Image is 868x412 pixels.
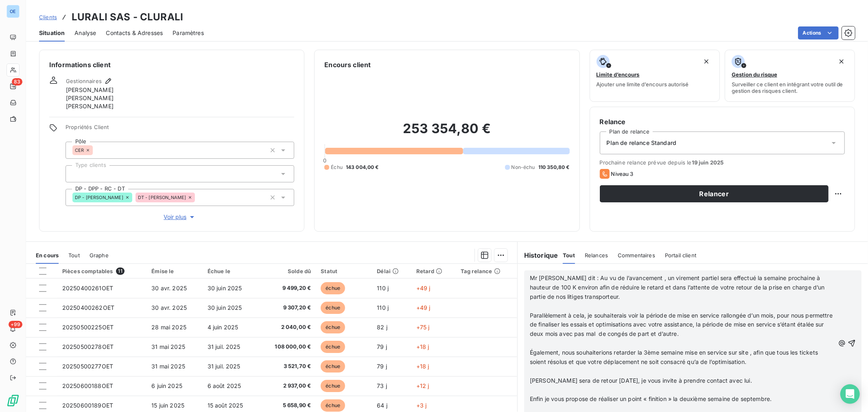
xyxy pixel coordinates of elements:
span: 108 000,00 € [264,343,311,351]
span: échue [321,399,345,412]
div: Échue le [208,268,254,274]
span: Ajouter une limite d’encours autorisé [597,81,689,88]
span: Clients [39,14,57,20]
div: Tag relance [461,268,512,274]
span: Tout [68,252,80,259]
span: échue [321,282,345,294]
span: 15 juin 2025 [151,402,184,409]
span: Non-échu [512,164,535,171]
span: 83 [12,78,22,85]
span: 79 j [377,343,387,350]
div: Émise le [151,268,197,274]
input: Ajouter une valeur [72,170,79,178]
button: Voir plus [66,213,294,221]
span: Limite d’encours [597,71,640,78]
span: 15 août 2025 [208,402,243,409]
span: 6 août 2025 [208,382,241,389]
span: Voir plus [164,213,196,221]
span: En cours [36,252,59,259]
span: 20250600189OET [62,402,113,409]
span: Prochaine relance prévue depuis le [600,159,845,166]
span: 30 avr. 2025 [151,304,187,311]
div: Statut [321,268,367,274]
span: 20250600188OET [62,382,113,389]
span: échue [321,321,345,333]
a: Clients [39,13,57,21]
span: 73 j [377,382,387,389]
span: DP - [PERSON_NAME] [75,195,123,200]
span: 64 j [377,402,387,409]
span: 5 658,90 € [264,401,311,410]
span: +75 j [416,324,430,331]
span: [PERSON_NAME] [66,102,114,110]
span: Contacts & Adresses [106,29,163,37]
h6: Encours client [324,60,371,70]
span: 31 juil. 2025 [208,343,241,350]
span: 20250500278OET [62,343,114,350]
span: Portail client [665,252,696,259]
span: Graphe [90,252,109,259]
span: 110 350,80 € [538,164,570,171]
span: 20250500225OET [62,324,114,331]
h6: Historique [518,250,558,260]
span: 31 juil. 2025 [208,363,241,370]
span: +49 j [416,304,431,311]
span: [PERSON_NAME] [66,94,114,102]
span: Paramètres [173,29,204,37]
span: 20250400262OET [62,304,114,311]
span: Échu [331,164,343,171]
span: Plan de relance Standard [607,139,677,147]
span: 11 [116,267,124,275]
span: Situation [39,29,65,37]
span: Surveiller ce client en intégrant votre outil de gestion des risques client. [732,81,848,94]
div: Solde dû [264,268,311,274]
h2: 253 354,80 € [324,121,569,145]
span: 30 juin 2025 [208,285,242,291]
span: 79 j [377,363,387,370]
span: 30 avr. 2025 [151,285,187,291]
span: 110 j [377,304,389,311]
button: Limite d’encoursAjouter une limite d’encours autorisé [590,50,720,102]
span: CER [75,148,84,153]
span: [PERSON_NAME] sera de retour [DATE], je vous invite à prendre contact avec lui. [530,377,752,384]
img: Logo LeanPay [7,394,20,407]
span: Gestionnaires [66,78,102,84]
span: 19 juin 2025 [692,159,724,166]
div: Open Intercom Messenger [840,384,860,404]
span: 28 mai 2025 [151,324,186,331]
span: [PERSON_NAME] [66,86,114,94]
span: +12 j [416,382,429,389]
span: 31 mai 2025 [151,363,185,370]
span: DT - [PERSON_NAME] [138,195,186,200]
span: Enfin je vous propose de réaliser un point « finition » la deuxième semaine de septembre. [530,395,772,402]
button: Relancer [600,185,829,202]
span: échue [321,302,345,314]
span: Analyse [74,29,96,37]
span: Gestion du risque [732,71,777,78]
span: 20250500277OET [62,363,113,370]
span: Également, nous souhaiterions retarder la 3ème semaine mise en service sur site , afin que tous l... [530,349,820,365]
input: Ajouter une valeur [93,147,99,154]
span: +49 j [416,285,431,291]
span: +3 j [416,402,427,409]
span: Tout [563,252,575,259]
div: Délai [377,268,406,274]
div: Pièces comptables [62,267,142,275]
button: Actions [798,26,839,39]
span: Propriétés Client [66,124,294,135]
span: +18 j [416,343,429,350]
span: échue [321,360,345,373]
input: Ajouter une valeur [195,194,201,201]
span: Mr [PERSON_NAME] dit : Au vu de l’avancement , un virement partiel sera effectué la semaine proch... [530,274,826,300]
span: échue [321,380,345,392]
span: 4 juin 2025 [208,324,238,331]
span: 0 [323,157,326,164]
h3: LURALI SAS - CLURALI [72,10,183,24]
span: 143 004,00 € [346,164,379,171]
span: +18 j [416,363,429,370]
span: Niveau 3 [611,171,634,177]
a: 83 [7,80,19,93]
span: 9 499,20 € [264,284,311,292]
span: 2 937,00 € [264,382,311,390]
span: 31 mai 2025 [151,343,185,350]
